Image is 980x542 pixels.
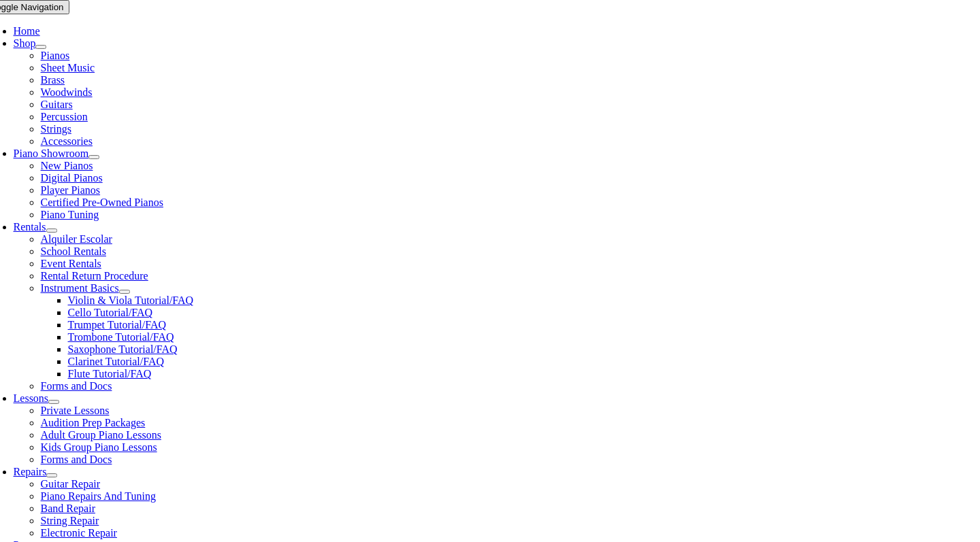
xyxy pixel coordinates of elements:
button: Open submenu of Piano Showroom [88,155,99,159]
a: Kids Group Piano Lessons [41,441,157,453]
button: Open submenu of Lessons [48,400,59,404]
a: Sheet Music [41,62,95,73]
a: Strings [41,123,71,135]
a: Player Pianos [41,184,101,196]
a: Piano Repairs And Tuning [41,490,156,502]
a: Trumpet Tutorial/FAQ [68,319,166,331]
a: Accessories [41,135,93,147]
button: Open submenu of Repairs [46,473,57,477]
a: String Repair [41,515,99,526]
a: Instrument Basics [41,282,119,294]
a: Woodwinds [41,86,93,98]
button: Open submenu of Shop [35,45,46,49]
a: Shop [14,37,36,49]
a: Certified Pre-Owned Pianos [41,197,163,208]
a: Home [14,25,40,37]
a: New Pianos [41,160,93,171]
a: Forms and Docs [41,380,112,392]
a: Trombone Tutorial/FAQ [68,331,174,343]
a: Saxophone Tutorial/FAQ [68,343,178,355]
a: Event Rentals [41,258,101,269]
a: Audition Prep Packages [41,417,146,428]
a: Forms and Docs [41,454,112,465]
a: Guitar Repair [41,478,101,490]
a: Pianos [41,50,70,61]
a: Piano Showroom [14,148,89,159]
a: Alquiler Escolar [41,233,112,245]
a: Violin & Viola Tutorial/FAQ [68,294,194,306]
a: Brass [41,74,65,86]
a: Digital Pianos [41,172,103,184]
a: Flute Tutorial/FAQ [68,368,152,379]
a: Band Repair [41,503,95,514]
a: Percussion [41,111,88,122]
a: Rentals [14,221,46,233]
button: Open submenu of Rentals [46,228,57,233]
a: Electronic Repair [41,527,117,539]
button: Open submenu of Instrument Basics [119,290,130,294]
a: Piano Tuning [41,209,99,220]
a: Rental Return Procedure [41,270,148,282]
a: Clarinet Tutorial/FAQ [68,356,165,367]
a: Lessons [14,392,49,404]
a: School Rentals [41,245,106,257]
a: Guitars [41,99,73,110]
a: Cello Tutorial/FAQ [68,307,153,318]
a: Private Lessons [41,405,110,416]
a: Repairs [14,466,47,477]
a: Adult Group Piano Lessons [41,429,161,441]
